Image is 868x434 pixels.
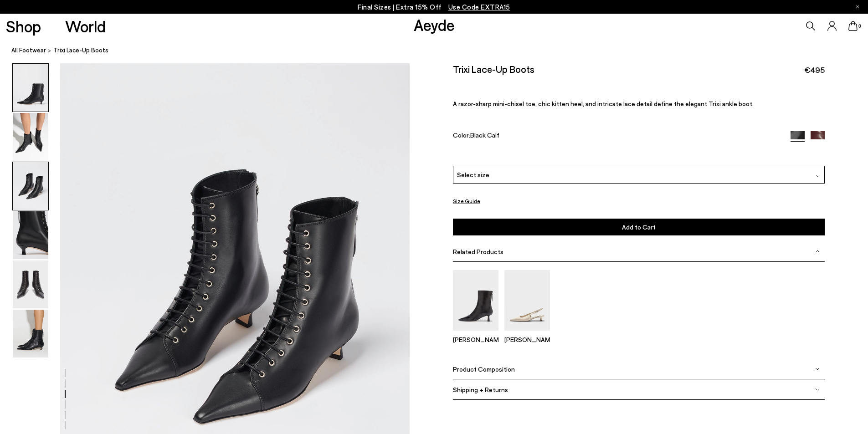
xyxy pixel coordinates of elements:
[453,100,825,107] p: A razor-sharp mini-chisel toe, chic kitten heel, and intricate lace detail define the elegant Tri...
[13,162,48,210] img: Trixi Lace-Up Boots - Image 3
[453,195,480,207] button: Size Guide
[13,113,48,161] img: Trixi Lace-Up Boots - Image 2
[13,260,48,308] img: Trixi Lace-Up Boots - Image 5
[13,64,48,112] img: Trixi Lace-Up Boots - Image 1
[358,1,510,13] p: Final Sizes | Extra 15% Off
[457,170,489,179] span: Select size
[816,174,821,179] img: svg%3E
[453,219,825,235] button: Add to Cart
[6,18,41,34] a: Shop
[453,270,498,331] img: Sila Dual-Toned Boots
[453,324,498,343] a: Sila Dual-Toned Boots [PERSON_NAME]
[858,24,862,29] span: 0
[453,365,515,373] span: Product Composition
[504,324,550,343] a: Catrina Slingback Pumps [PERSON_NAME]
[504,336,550,343] p: [PERSON_NAME]
[815,367,820,371] img: svg%3E
[848,21,858,31] a: 0
[453,131,778,142] div: Color:
[804,64,825,76] span: €495
[53,46,108,55] span: Trixi Lace-Up Boots
[504,270,550,331] img: Catrina Slingback Pumps
[815,249,820,254] img: svg%3E
[453,336,498,343] p: [PERSON_NAME]
[11,38,868,63] nav: breadcrumb
[11,46,46,55] a: All Footwear
[815,387,820,392] img: svg%3E
[453,386,508,393] span: Shipping + Returns
[448,3,510,11] span: Navigate to /collections/ss25-final-sizes
[470,131,499,139] span: Black Calf
[453,248,503,255] span: Related Products
[414,15,455,34] a: Aeyde
[13,310,48,357] img: Trixi Lace-Up Boots - Image 6
[13,211,48,259] img: Trixi Lace-Up Boots - Image 4
[453,63,534,75] h2: Trixi Lace-Up Boots
[622,223,656,231] span: Add to Cart
[65,18,106,34] a: World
